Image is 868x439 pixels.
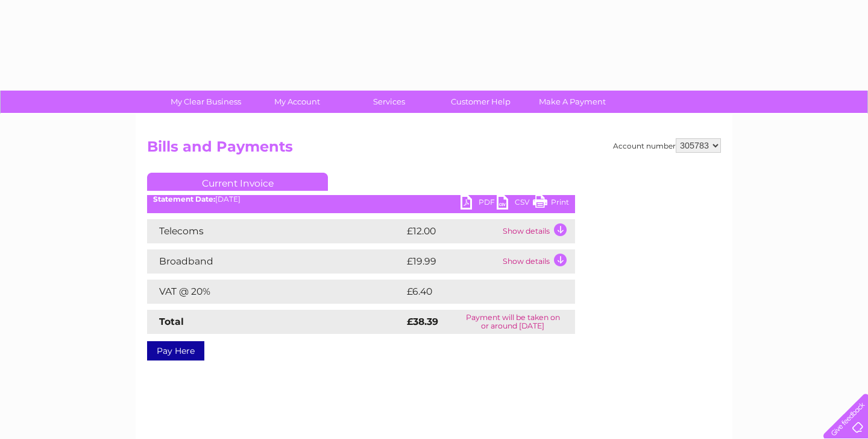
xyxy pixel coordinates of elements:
td: £19.99 [404,249,500,274]
a: Print [533,195,569,213]
td: £6.40 [404,280,547,304]
a: PDF [461,195,497,213]
td: Broadband [147,249,404,274]
div: [DATE] [147,195,575,203]
strong: Total [159,316,184,327]
td: Telecoms [147,219,404,243]
a: Customer Help [431,91,530,113]
a: Make A Payment [523,91,622,113]
h2: Bills and Payments [147,138,721,161]
strong: £38.39 [407,316,438,327]
a: CSV [497,195,533,213]
a: My Account [248,91,347,113]
div: Account number [613,138,721,153]
a: Pay Here [147,341,204,360]
td: £12.00 [404,219,500,243]
a: My Clear Business [156,91,256,113]
td: Payment will be taken on or around [DATE] [450,310,575,334]
td: Show details [500,249,575,274]
a: Services [339,91,439,113]
td: Show details [500,219,575,243]
b: Statement Date: [153,194,215,203]
td: VAT @ 20% [147,280,404,304]
a: Current Invoice [147,173,328,191]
